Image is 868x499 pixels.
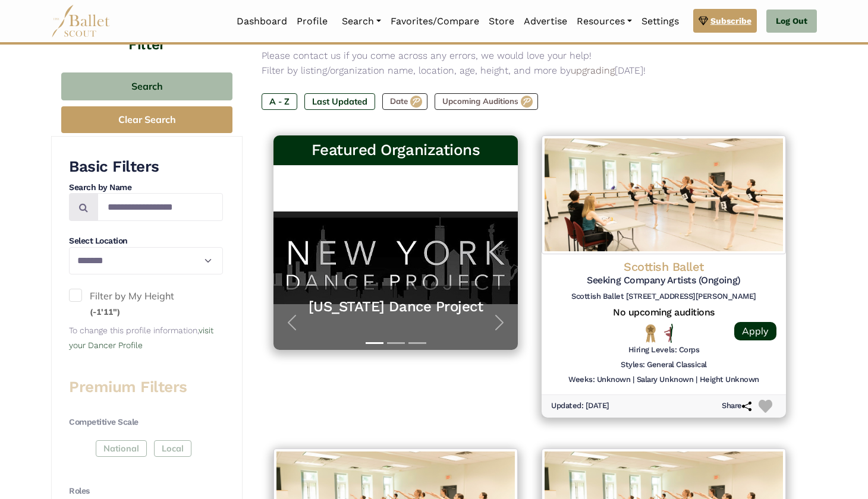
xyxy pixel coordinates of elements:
[262,63,798,78] p: Filter by listing/organization name, location, age, height, and more by [DATE]!
[292,9,332,34] a: Profile
[232,9,292,34] a: Dashboard
[519,9,572,34] a: Advertise
[759,400,772,413] img: Heart
[61,106,232,133] button: Clear Search
[69,485,223,497] h4: Roles
[734,322,776,340] a: Apply
[69,416,223,428] h4: Competitive Scale
[69,157,223,177] h3: Basic Filters
[710,14,751,27] span: Subscribe
[643,324,658,342] img: National
[285,298,506,316] a: [US_STATE] Dance Project
[366,336,383,350] button: Slide 1
[571,65,615,76] a: upgrading
[435,93,538,110] label: Upcoming Auditions
[283,140,508,160] h3: Featured Organizations
[633,375,634,385] h6: |
[637,375,693,385] h6: Salary Unknown
[98,193,223,221] input: Search by names...
[542,135,786,254] img: Logo
[285,178,506,338] a: [US_STATE] Dance ProjectThis program is all about helping dancers launch their careers—no matter ...
[628,345,699,355] h6: Hiring Levels: Corps
[262,48,798,64] p: Please contact us if you come across any errors, we would love your help!
[90,307,120,317] small: (-1'11")
[262,93,297,110] label: A - Z
[69,235,223,247] h4: Select Location
[69,182,223,194] h4: Search by Name
[696,375,697,385] h6: |
[637,9,684,34] a: Settings
[304,93,375,110] label: Last Updated
[722,401,751,411] h6: Share
[568,375,630,385] h6: Weeks: Unknown
[551,259,776,274] h4: Scottish Ballet
[699,14,708,27] img: gem.svg
[700,375,759,385] h6: Height Unknown
[621,360,707,370] h6: Styles: General Classical
[551,307,776,319] h5: No upcoming auditions
[551,401,609,411] h6: Updated: [DATE]
[693,9,757,33] a: Subscribe
[408,336,426,350] button: Slide 3
[382,93,427,110] label: Date
[572,9,637,34] a: Resources
[484,9,519,34] a: Store
[69,377,223,397] h3: Premium Filters
[69,289,223,319] label: Filter by My Height
[551,274,776,287] h5: Seeking Company Artists (Ongoing)
[386,9,484,34] a: Favorites/Compare
[664,324,673,343] img: All
[551,292,776,302] h6: Scottish Ballet [STREET_ADDRESS][PERSON_NAME]
[337,9,386,34] a: Search
[61,72,232,100] button: Search
[766,10,817,33] a: Log Out
[69,326,213,350] small: To change this profile information,
[285,178,506,196] h5: [US_STATE] Dance Project
[387,336,405,350] button: Slide 2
